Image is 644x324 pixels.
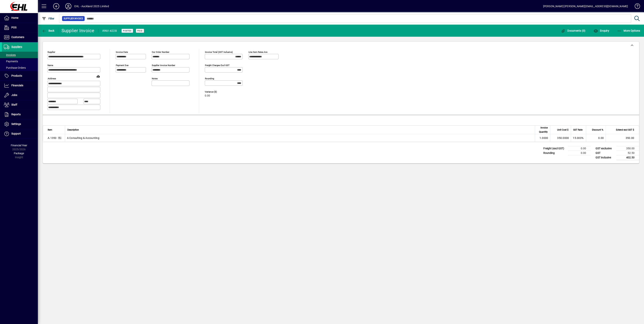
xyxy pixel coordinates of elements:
mat-label: Invoice Total (GST inclusive) [205,51,233,53]
span: 0.00 [205,94,210,97]
div: Supplier Invoice [62,28,94,34]
a: Payments [2,58,38,65]
app-page-header-button: Back [38,27,59,34]
span: Filter [42,17,55,20]
td: 1.0000 [535,134,550,142]
td: 350.0000 [550,134,571,142]
a: Reports [2,110,38,119]
td: 0.00 [568,146,591,151]
span: Purchase Orders [4,66,26,69]
span: Description [67,128,79,132]
mat-label: Name [48,64,53,67]
td: A Consulting & Accounting [65,134,535,142]
a: Products [2,71,38,81]
span: Customers [11,36,24,39]
mat-label: Supplier [48,51,55,53]
span: Home [11,16,18,19]
mat-label: Line item rates are [248,51,267,53]
td: 350.00 [616,146,639,151]
td: 0.00 [586,134,606,142]
td: 350.00 [606,134,639,142]
span: Staff [11,103,17,106]
a: Purchase Orders [2,65,38,71]
span: Documents (0) [561,29,586,32]
td: GST inclusive [594,155,616,160]
span: Financials [11,84,23,87]
mat-label: Notes [152,77,158,80]
mat-label: Rounding [205,77,214,80]
button: Add [50,3,62,10]
span: Extend excl GST $ [616,128,634,132]
a: POS [2,23,38,32]
a: Customers [2,33,38,42]
mat-label: Payment due [116,64,128,67]
span: Supplier Invoice [64,17,83,20]
span: Paid [137,30,143,32]
span: Posted [123,30,132,32]
span: A Consulting & Accounting [48,136,57,140]
button: Enquiry [592,27,610,34]
span: GST Rate [573,128,582,132]
td: Freight (excl GST) [541,146,568,151]
span: Back [42,29,55,32]
span: GL [58,137,61,139]
div: #INV-4228 [102,28,117,34]
div: EHL - Auckland 2025 Limited [74,3,109,9]
div: [PERSON_NAME] [PERSON_NAME][EMAIL_ADDRESS][DOMAIN_NAME] [543,3,628,9]
mat-label: Supplier invoice number [152,64,175,67]
a: Invoices [2,52,38,58]
a: Financials [2,81,38,90]
span: Suppliers [11,45,22,48]
td: 52.50 [616,151,639,155]
span: Jobs [11,93,17,97]
a: Knowledge Base [632,1,639,13]
span: Payments [4,60,18,63]
span: Invoices [4,53,16,56]
button: Documents (0) [560,27,586,34]
td: 15.000% [571,134,586,142]
span: Item [48,128,52,132]
span: Settings [11,122,21,125]
a: Jobs [2,90,38,100]
span: Reports [11,113,21,116]
mat-label: Invoice date [116,51,128,53]
td: 0.00 [568,151,591,155]
span: More Options [617,29,640,32]
span: Products [11,74,22,77]
span: Package [14,152,24,155]
a: Home [2,13,38,23]
span: Unit Cost $ [557,128,568,132]
a: Support [2,129,38,139]
a: Staff [2,100,38,110]
span: Financial Year [11,144,27,147]
span: Invoice Quantity [537,126,548,134]
td: 402.50 [616,155,639,160]
span: Discount % [592,128,603,132]
mat-label: Our order number [152,51,169,53]
a: Settings [2,119,38,129]
button: Filter [41,15,55,22]
a: View on map [95,73,101,79]
span: Enquiry [593,29,609,32]
mat-label: Freight charges excl GST [205,64,230,67]
span: Support [11,132,21,135]
span: POS [11,26,16,29]
button: Profile [62,3,74,10]
td: GST [594,151,616,155]
button: Back [41,27,55,34]
span: Variance ($) [205,91,227,93]
td: GST exclusive [594,146,616,151]
button: More Options [616,27,641,34]
td: Rounding [541,151,568,155]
